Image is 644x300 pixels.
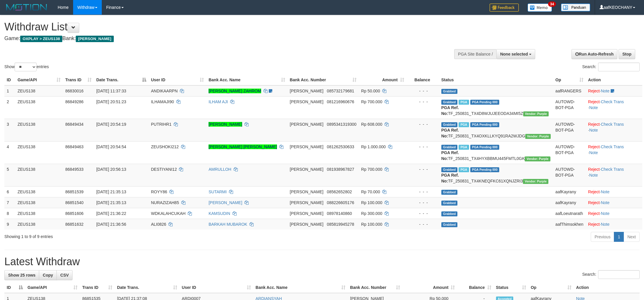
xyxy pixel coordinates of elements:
[624,232,640,242] a: Next
[586,219,642,230] td: ·
[470,145,500,150] span: PGA Pending
[4,219,15,230] td: 9
[361,211,382,216] span: Rp 300.000
[151,122,171,127] span: PUTRIHR1
[4,3,49,12] img: MOTION_logo.png
[601,122,624,127] a: Check Trans
[4,96,15,119] td: 2
[441,128,459,138] b: PGA Ref. No:
[441,150,459,161] b: PGA Ref. No:
[4,21,423,33] h1: Withdraw List
[553,164,586,186] td: AUTOWD-BOT-PGA
[96,167,126,172] span: [DATE] 20:56:13
[290,122,323,127] span: [PERSON_NAME]
[523,179,548,184] span: Vendor URL: https://trx4.1velocity.biz
[601,211,609,216] a: Note
[553,75,586,85] th: Op: activate to sort column ascending
[361,89,380,93] span: Rp 50.000
[494,282,528,293] th: Status: activate to sort column ascending
[490,4,519,12] img: Feedback.jpg
[441,173,459,183] b: PGA Ref. No:
[151,144,179,149] span: ZEUSHOKI212
[588,200,600,205] a: Reject
[553,85,586,96] td: aafRANGERS
[361,122,382,127] span: Rp 608.000
[457,282,493,293] th: Balance: activate to sort column ascending
[65,167,83,172] span: 86849533
[348,282,402,293] th: Bank Acc. Number: activate to sort column ascending
[15,119,63,141] td: ZEUS138
[290,99,323,104] span: [PERSON_NAME]
[60,273,69,277] span: CSV
[586,96,642,119] td: · ·
[15,141,63,164] td: ZEUS138
[151,200,179,205] span: NURAZIZAH85
[65,211,83,216] span: 86851606
[4,256,640,268] h1: Latest Withdraw
[441,100,458,105] span: Grabbed
[327,222,354,227] span: Copy 085819945278 to clipboard
[553,197,586,208] td: aafKayrany
[96,200,126,205] span: [DATE] 21:35:13
[589,128,598,132] a: Note
[571,49,617,59] a: Run Auto-Refresh
[589,105,598,110] a: Note
[206,75,287,85] th: Bank Acc. Name: activate to sort column ascending
[409,88,437,94] div: - - -
[441,201,458,206] span: Grabbed
[180,282,253,293] th: User ID: activate to sort column ascending
[589,150,598,155] a: Note
[65,122,83,127] span: 86849434
[4,63,49,71] label: Show entries
[553,119,586,141] td: AUTOWD-BOT-PGA
[601,189,609,194] a: Note
[496,49,535,59] button: None selected
[327,167,354,172] span: Copy 081938967827 to clipboard
[65,99,83,104] span: 86849286
[327,122,357,127] span: Copy 0895341319300 to clipboard
[586,75,642,85] th: Action
[96,99,126,104] span: [DATE] 20:51:23
[4,282,25,293] th: ID: activate to sort column descending
[407,75,439,85] th: Balance
[528,282,574,293] th: Op: activate to sort column ascending
[209,89,261,93] a: [PERSON_NAME] ZAHROM
[290,189,323,194] span: [PERSON_NAME]
[253,282,348,293] th: Bank Acc. Name: activate to sort column ascending
[15,63,37,71] select: Showentries
[361,189,380,194] span: Rp 70.000
[553,219,586,230] td: aafThimsokhen
[439,75,553,85] th: Status
[287,75,359,85] th: Bank Acc. Number: activate to sort column ascending
[409,221,437,227] div: - - -
[290,222,323,227] span: [PERSON_NAME]
[327,99,354,104] span: Copy 081216960676 to clipboard
[151,99,174,104] span: ILHAMAJI90
[209,122,242,127] a: [PERSON_NAME]
[586,164,642,186] td: · ·
[619,49,635,59] a: Stop
[361,144,386,149] span: Rp 1.000.000
[586,119,642,141] td: · ·
[586,197,642,208] td: ·
[500,52,528,56] span: None selected
[459,122,469,127] span: Marked by aafRornrotha
[4,36,423,42] h4: Game: Bank:
[151,167,177,172] span: DESTIYANI12
[76,36,113,42] span: [PERSON_NAME]
[20,36,62,42] span: OXPLAY > ZEUS138
[553,96,586,119] td: AUTOWD-BOT-PGA
[459,167,469,172] span: Marked by aafRornrotha
[582,270,640,279] label: Search:
[588,122,600,127] a: Reject
[151,189,167,194] span: ROYY86
[290,144,323,149] span: [PERSON_NAME]
[548,1,556,7] span: 34
[327,144,354,149] span: Copy 081262530633 to clipboard
[15,85,63,96] td: ZEUS138
[601,144,624,149] a: Check Trans
[151,222,166,227] span: ALI0826
[553,141,586,164] td: AUTOWD-BOT-PGA
[4,164,15,186] td: 5
[601,222,609,227] a: Note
